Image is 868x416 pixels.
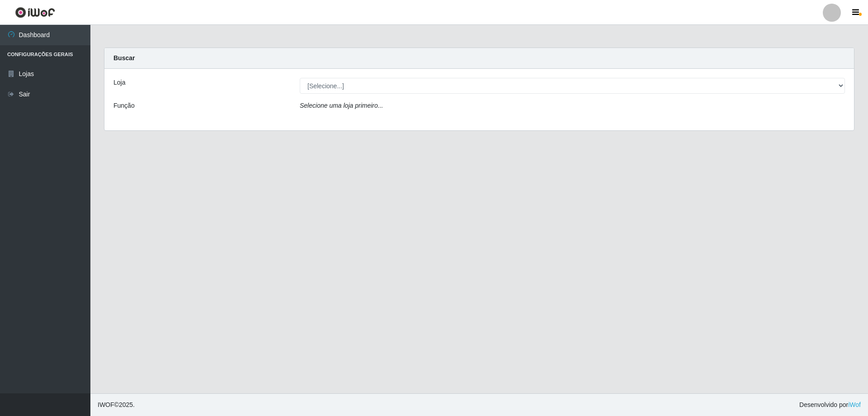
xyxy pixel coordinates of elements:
label: Função [113,101,135,110]
strong: Buscar [113,54,135,62]
span: Desenvolvido por [799,400,861,410]
img: CoreUI Logo [15,7,55,18]
label: Loja [113,78,125,87]
span: IWOF [98,401,114,408]
span: © 2025 . [98,400,135,410]
a: iWof [848,401,861,408]
i: Selecione uma loja primeiro... [300,102,383,109]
